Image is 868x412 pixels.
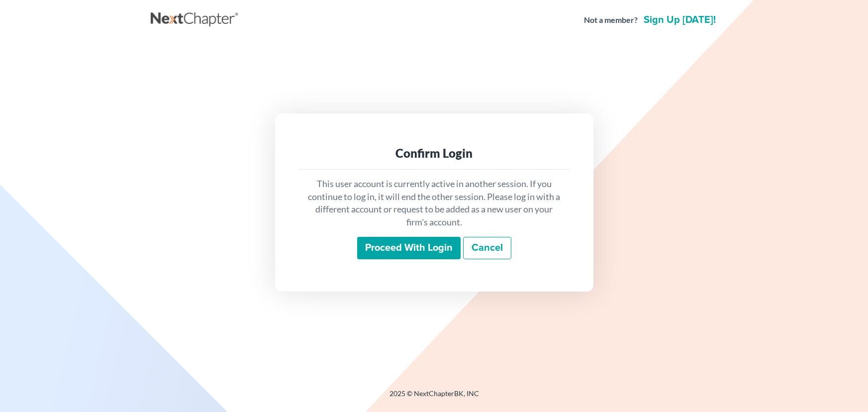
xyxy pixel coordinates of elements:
[307,145,562,161] div: Confirm Login
[584,14,638,26] strong: Not a member?
[642,15,718,25] a: Sign up [DATE]!
[357,237,461,260] input: Proceed with login
[307,178,562,229] p: This user account is currently active in another session. If you continue to log in, it will end ...
[151,389,718,407] div: 2025 © NextChapterBK, INC
[463,237,511,260] a: Cancel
